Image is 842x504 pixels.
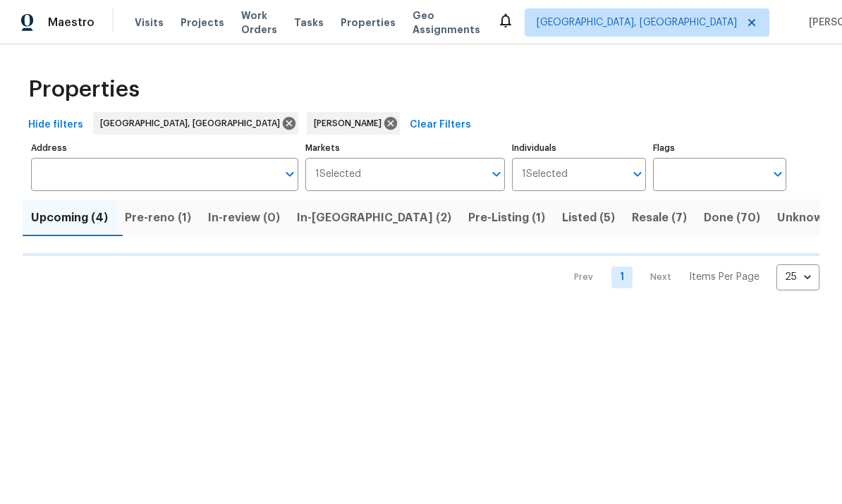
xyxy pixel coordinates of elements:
[181,16,224,30] span: Projects
[23,112,89,138] button: Hide filters
[28,116,83,134] span: Hide filters
[280,164,300,184] button: Open
[48,16,94,30] span: Maestro
[315,168,361,180] span: 1 Selected
[611,266,633,288] a: Goto page 1
[31,144,298,152] label: Address
[305,144,506,152] label: Markets
[768,164,788,184] button: Open
[125,208,191,228] span: Pre-reno (1)
[297,208,451,228] span: In-[GEOGRAPHIC_DATA] (2)
[241,8,277,37] span: Work Orders
[487,164,506,184] button: Open
[522,168,568,180] span: 1 Selected
[562,208,615,228] span: Listed (5)
[341,16,396,30] span: Properties
[28,82,140,97] span: Properties
[468,208,545,228] span: Pre-Listing (1)
[208,208,280,228] span: In-review (0)
[31,208,108,228] span: Upcoming (4)
[704,208,760,228] span: Done (70)
[314,116,387,130] span: [PERSON_NAME]
[537,16,737,30] span: [GEOGRAPHIC_DATA], [GEOGRAPHIC_DATA]
[653,144,786,152] label: Flags
[307,112,400,135] div: [PERSON_NAME]
[294,18,324,27] span: Tasks
[413,8,480,37] span: Geo Assignments
[632,208,687,228] span: Resale (7)
[561,264,819,290] nav: Pagination Navigation
[776,259,819,295] div: 25
[100,116,286,130] span: [GEOGRAPHIC_DATA], [GEOGRAPHIC_DATA]
[93,112,298,135] div: [GEOGRAPHIC_DATA], [GEOGRAPHIC_DATA]
[689,270,759,284] p: Items Per Page
[628,164,647,184] button: Open
[135,16,164,30] span: Visits
[512,144,645,152] label: Individuals
[404,112,477,138] button: Clear Filters
[410,116,471,134] span: Clear Filters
